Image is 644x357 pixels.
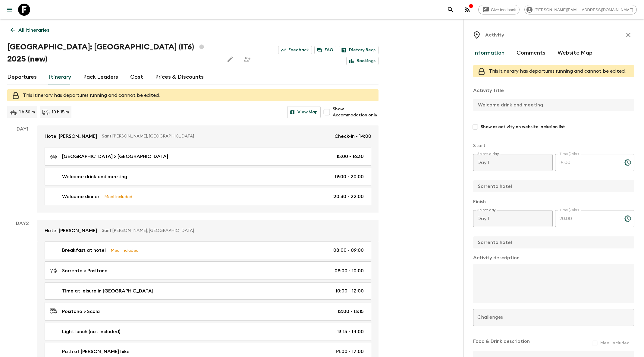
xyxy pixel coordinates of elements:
[45,168,371,185] a: Welcome drink and meeting19:00 - 20:00
[49,70,71,84] a: Itinerary
[7,41,219,65] h1: [GEOGRAPHIC_DATA]: [GEOGRAPHIC_DATA] (IT6) 2025 (new)
[555,154,620,171] input: hh:mm
[336,153,364,160] p: 15:00 - 16:30
[477,151,499,156] label: Select a day
[62,287,153,295] p: Time at leisure in [GEOGRAPHIC_DATA]
[531,8,636,12] span: [PERSON_NAME][EMAIL_ADDRESS][DOMAIN_NAME]
[241,53,253,65] span: Share this itinerary
[335,133,371,140] p: Check-in - 14:00
[600,340,630,346] span: Meal included
[62,193,99,200] p: Welcome dinner
[45,147,371,166] a: [GEOGRAPHIC_DATA] > [GEOGRAPHIC_DATA]15:00 - 16:30
[83,70,118,84] a: Pack Leaders
[555,210,620,227] input: hh:mm
[473,254,634,261] p: Activity description
[485,31,504,39] p: Activity
[62,173,127,180] p: Welcome drink and meeting
[52,109,69,115] p: 10 h 15 m
[559,207,579,213] label: Time (24hr)
[333,193,364,200] p: 20:30 - 22:00
[37,220,379,242] a: Hotel [PERSON_NAME]Sant'[PERSON_NAME], [GEOGRAPHIC_DATA]
[337,308,364,315] p: 12:00 - 13:15
[102,133,330,139] p: Sant'[PERSON_NAME], [GEOGRAPHIC_DATA]
[62,247,106,254] p: Breakfast at hotel
[335,267,364,274] p: 09:00 - 10:00
[314,46,336,54] a: FAQ
[287,106,321,118] button: View Map
[111,247,139,254] p: Meal Included
[558,46,592,60] button: Website Map
[45,133,97,140] p: Hotel [PERSON_NAME]
[45,261,371,280] a: Sorrento > Positano09:00 - 10:00
[473,46,504,60] button: Information
[7,24,52,36] a: All itineraries
[104,193,132,200] p: Meal Included
[62,348,130,355] p: Path of [PERSON_NAME] hike
[7,70,37,84] a: Departures
[473,87,634,94] p: Activity Title
[559,151,579,156] label: Time (24hr)
[7,220,37,227] p: Day 2
[333,106,379,118] span: Show Accommodation only
[37,125,379,147] a: Hotel [PERSON_NAME]Sant'[PERSON_NAME], [GEOGRAPHIC_DATA]Check-in - 14:00
[445,4,457,16] button: search adventures
[473,338,530,349] p: Food & Drink description
[130,70,143,84] a: Cost
[23,93,160,98] span: This itinerary has departures running and cannot be edited.
[335,173,364,180] p: 19:00 - 20:00
[45,188,371,205] a: Welcome dinnerMeal Included20:30 - 22:00
[339,46,379,54] a: Dietary Reqs
[62,328,120,335] p: Light lunch (not included)
[481,124,565,130] span: Show as activity on website inclusion list
[45,242,371,259] a: Breakfast at hotelMeal Included08:00 - 09:00
[102,228,366,234] p: Sant'[PERSON_NAME], [GEOGRAPHIC_DATA]
[524,5,637,14] div: [PERSON_NAME][EMAIL_ADDRESS][DOMAIN_NAME]
[489,69,626,74] span: This itinerary has departures running and cannot be edited.
[19,109,35,115] p: 1 h 30 m
[478,5,520,14] a: Give feedback
[517,46,545,60] button: Comments
[62,153,168,160] p: [GEOGRAPHIC_DATA] > [GEOGRAPHIC_DATA]
[4,4,16,16] button: menu
[45,227,97,234] p: Hotel [PERSON_NAME]
[7,125,37,133] p: Day 1
[45,302,371,321] a: Positano > Scala12:00 - 13:15
[335,287,364,295] p: 10:00 - 12:00
[45,282,371,300] a: Time at leisure in [GEOGRAPHIC_DATA]10:00 - 12:00
[477,207,496,213] label: Select day
[473,142,634,149] p: Start
[45,323,371,340] a: Light lunch (not included)13:15 - 14:00
[62,267,108,274] p: Sorrento > Positano
[18,27,49,34] p: All itineraries
[473,198,634,205] p: Finish
[224,53,236,65] button: Edit this itinerary
[278,46,312,54] a: Feedback
[62,308,100,315] p: Positano > Scala
[346,57,379,65] a: Bookings
[333,247,364,254] p: 08:00 - 09:00
[155,70,204,84] a: Prices & Discounts
[335,348,364,355] p: 14:00 - 17:00
[337,328,364,335] p: 13:15 - 14:00
[488,8,519,12] span: Give feedback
